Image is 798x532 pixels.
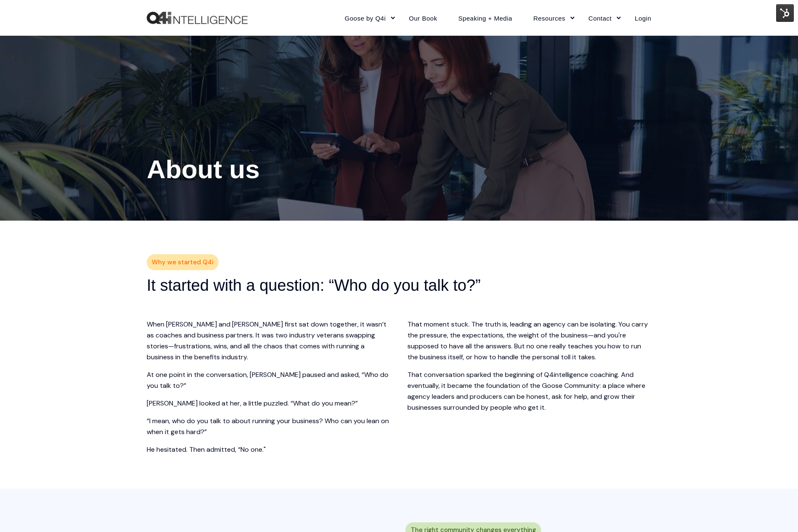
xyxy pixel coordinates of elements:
p: “I mean, who do you talk to about running your business? Who can you lean on when it gets hard?” [147,416,391,437]
p: That conversation sparked the beginning of Q4intelligence coaching. And eventually, it became the... [407,369,651,413]
p: He hesitated. Then admitted, “No one." [147,444,391,455]
img: HubSpot Tools Menu Toggle [776,4,794,22]
span: About us [147,155,260,184]
span: Why we started Q4i [152,256,213,269]
h2: It started with a question: “Who do you talk to?” [147,275,651,296]
a: Back to Home [147,12,248,24]
p: [PERSON_NAME] looked at her, a little puzzled. “What do you mean?” [147,398,391,409]
p: That moment stuck. The truth is, leading an agency can be isolating. You carry the pressure, the ... [407,319,651,363]
p: At one point in the conversation, [PERSON_NAME] paused and asked, “Who do you talk to?” [147,369,391,391]
p: When [PERSON_NAME] and [PERSON_NAME] first sat down together, it wasn’t as coaches and business p... [147,319,391,363]
img: Q4intelligence, LLC logo [147,12,248,24]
